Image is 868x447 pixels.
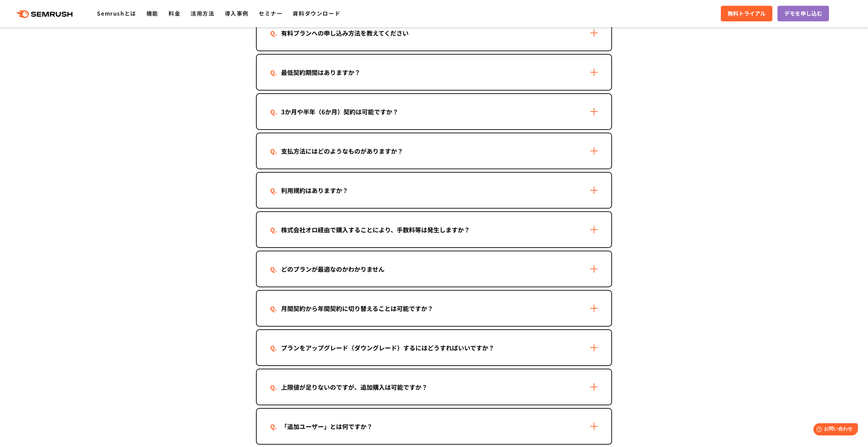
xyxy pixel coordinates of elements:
a: セミナー [259,9,282,17]
a: 導入事例 [225,9,249,17]
div: 株式会社オロ経由で購入することにより、手数料等は発生しますか？ [270,225,481,235]
div: プランをアップグレード（ダウングレード）するにはどうすればいいですか？ [270,343,505,353]
div: 利用規約はありますか？ [270,186,359,195]
div: 支払方法にはどのようなものがありますか？ [270,146,414,156]
div: 上限値が足りないのですが、追加購入は可能ですか？ [270,382,438,392]
span: デモを申し込む [784,9,822,18]
div: 「追加ユーザー」とは何ですか？ [270,422,383,431]
div: 3か月や半年（6か月）契約は可能ですか？ [270,107,409,117]
a: 無料トライアル [721,6,772,21]
a: 料金 [169,9,180,17]
a: デモを申し込む [777,6,829,21]
span: 無料トライアル [728,9,766,18]
a: 資料ダウンロード [293,9,340,17]
a: 活用方法 [191,9,214,17]
div: 月間契約から年間契約に切り替えることは可能ですか？ [270,304,444,313]
iframe: Help widget launcher [808,421,861,440]
div: 有料プランへの申し込み方法を教えてください [270,28,419,38]
a: 機能 [146,9,158,17]
div: どのプランが最適なのかわかりません [270,264,395,274]
a: Semrushとは [97,9,136,17]
div: 最低契約期間はありますか？ [270,67,371,77]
